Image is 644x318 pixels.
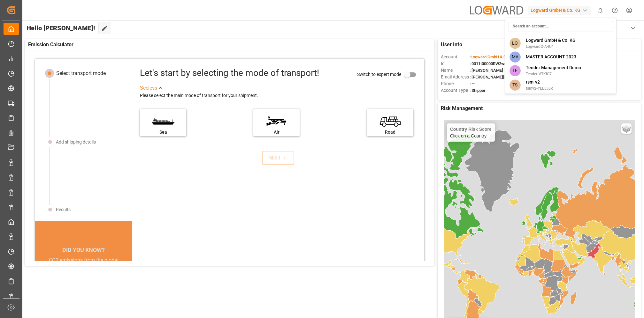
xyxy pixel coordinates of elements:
[608,3,622,18] button: Help Center
[140,92,419,100] div: Please select the main mode of transport for your shipment.
[441,105,483,112] span: Risk Management
[56,139,96,145] div: Add shipping details
[140,84,157,92] div: See less
[471,55,516,59] span: Logward GmbH & Co. KG
[526,79,553,85] span: tsm-v2
[621,123,632,134] a: Layers
[510,79,521,91] span: TS
[56,70,106,77] div: Select transport mode
[510,65,521,76] span: TE
[450,127,492,132] h4: Country Risk Score
[357,72,401,77] span: Switch to expert mode
[123,256,132,287] button: next slide / item
[140,66,319,80] div: Let's start by selecting the mode of transport!
[526,85,553,91] span: tsmv2-YEEL5LR
[526,44,576,49] span: LogwardG-A4U1
[470,88,486,93] span: : Shipper
[268,154,288,162] div: NEXT
[526,71,581,77] span: Tender-VTKIG7
[528,6,591,15] div: Logward GmbH & Co. KG
[28,41,73,48] span: Emission Calculator
[441,41,462,48] span: User Info
[441,80,470,87] span: Phone
[35,256,44,287] button: previous slide / item
[441,67,470,74] span: Name
[510,38,521,49] span: LO
[526,37,576,44] span: Logward GmbH & Co. KG
[509,21,613,32] input: Search an account...
[441,74,470,80] span: Email Address
[470,6,524,14] img: Logward_spacing_grey.png_1685354854.png
[370,129,410,136] div: Road
[470,81,475,86] span: : —
[35,243,132,256] div: DID YOU KNOW?
[470,61,515,66] span: : 0011t00000RW2wcAAD
[143,129,183,136] div: Sea
[450,127,492,138] div: Click on a Country
[470,68,503,73] span: : [PERSON_NAME]
[510,51,521,63] span: MA
[56,206,71,213] div: Results
[441,87,470,94] span: Account Type
[43,256,125,287] div: CO2 emissions from the global transport sector fell by over 10% in [DATE] (International Energy A...
[441,60,470,67] span: Id
[27,22,95,34] span: Hello [PERSON_NAME]!
[470,55,516,59] span: :
[470,75,601,79] span: : [PERSON_NAME][EMAIL_ADDRESS][PERSON_NAME][DOMAIN_NAME]
[257,129,296,136] div: Air
[593,3,608,18] button: show 0 new notifications
[526,54,576,60] span: MASTER ACCOUNT 2023
[526,64,581,71] span: Tender Management Demo
[441,54,470,60] span: Account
